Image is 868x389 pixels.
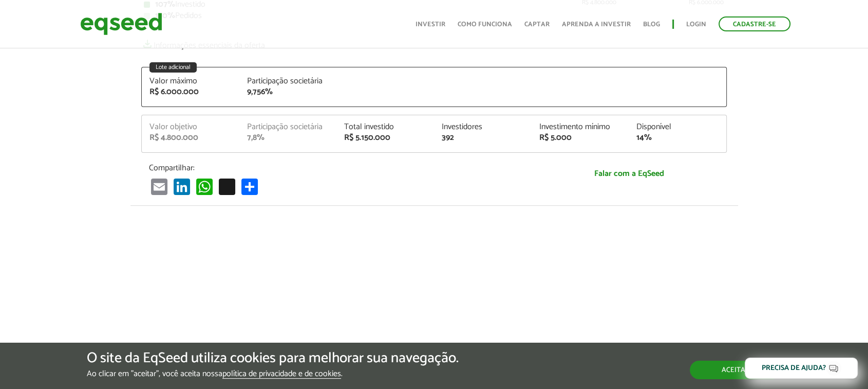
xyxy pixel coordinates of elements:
div: Investidores [442,123,524,131]
div: Participação societária [247,77,329,85]
div: R$ 6.000.000 [149,88,232,96]
a: X [217,178,237,195]
div: R$ 5.000 [539,134,621,142]
a: Como funciona [458,21,512,28]
a: Cadastre-se [719,16,790,31]
a: Falar com a EqSeed [539,163,719,184]
div: 392 [442,134,524,142]
div: 14% [636,134,719,142]
a: Aprenda a investir [562,21,631,28]
p: Ao clicar em "aceitar", você aceita nossa . [87,369,459,379]
a: Captar [524,21,550,28]
div: Participação societária [247,123,329,131]
img: EqSeed [80,10,162,38]
a: Login [686,21,706,28]
a: WhatsApp [194,178,215,195]
p: Compartilhar: [149,163,524,173]
a: Email [149,178,169,195]
div: Total investido [344,123,426,131]
a: LinkedIn [172,178,192,195]
a: Compartilhar [239,178,260,195]
div: Investimento mínimo [539,123,621,131]
div: R$ 4.800.000 [149,134,232,142]
div: Valor máximo [149,77,232,85]
a: Investir [416,21,445,28]
a: Blog [643,21,660,28]
button: Aceitar [690,361,781,379]
div: Valor objetivo [149,123,232,131]
a: política de privacidade e de cookies [222,370,341,379]
h5: O site da EqSeed utiliza cookies para melhorar sua navegação. [87,350,459,366]
div: Lote adicional [149,62,197,73]
div: 7,8% [247,134,329,142]
div: R$ 5.150.000 [344,134,426,142]
div: 9,756% [247,88,329,96]
div: Disponível [636,123,719,131]
a: Informações essenciais da oferta [141,36,265,50]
